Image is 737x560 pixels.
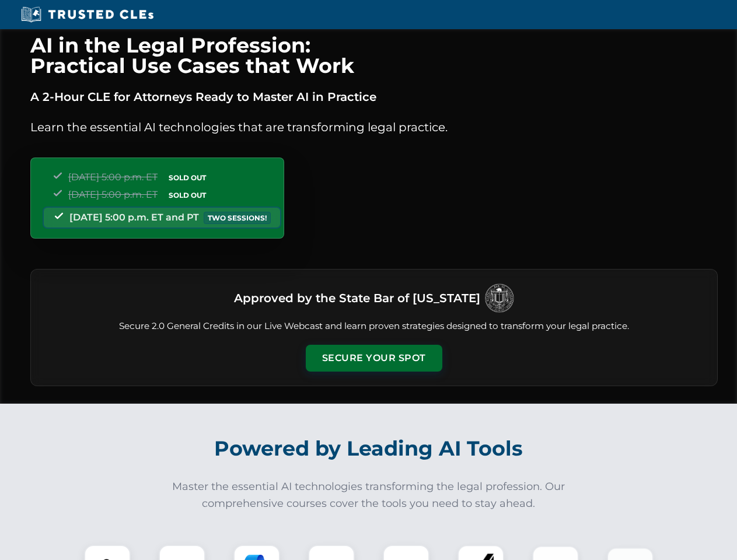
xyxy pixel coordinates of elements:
img: Trusted CLEs [18,6,157,23]
span: [DATE] 5:00 p.m. ET [68,189,158,200]
p: Secure 2.0 General Credits in our Live Webcast and learn proven strategies designed to transform ... [45,320,703,333]
h2: Powered by Leading AI Tools [46,428,692,469]
button: Secure Your Spot [306,345,442,372]
h1: AI in the Legal Profession: Practical Use Cases that Work [30,35,718,76]
span: SOLD OUT [165,189,210,201]
p: Master the essential AI technologies transforming the legal profession. Our comprehensive courses... [165,478,573,512]
h3: Approved by the State Bar of [US_STATE] [234,288,480,309]
p: Learn the essential AI technologies that are transforming legal practice. [30,118,718,136]
span: SOLD OUT [165,171,210,184]
span: [DATE] 5:00 p.m. ET [68,171,158,183]
p: A 2-Hour CLE for Attorneys Ready to Master AI in Practice [30,87,718,106]
img: Logo [485,283,514,313]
